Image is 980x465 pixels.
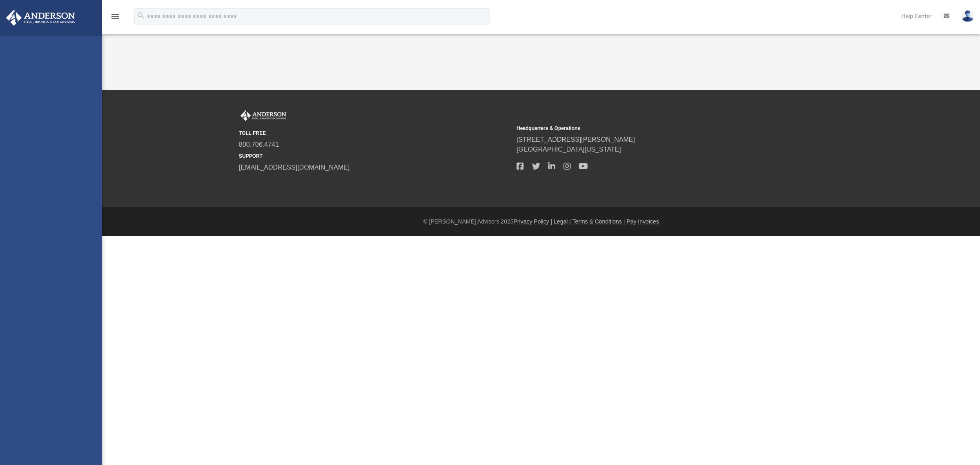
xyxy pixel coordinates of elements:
[110,11,120,21] i: menu
[239,141,279,148] a: 800.706.4741
[239,130,511,137] small: TOLL FREE
[4,10,78,26] img: Anderson Advisors Platinum Portal
[962,10,974,22] img: User Pic
[554,218,571,225] a: Legal |
[110,16,120,21] a: menu
[517,125,788,132] small: Headquarters & Operations
[136,11,145,20] i: search
[102,217,980,226] div: © [PERSON_NAME] Advisors 2025
[517,146,621,153] a: [GEOGRAPHIC_DATA][US_STATE]
[239,152,511,160] small: SUPPORT
[514,218,552,225] a: Privacy Policy |
[626,218,659,225] a: Pay Invoices
[239,110,288,121] img: Anderson Advisors Platinum Portal
[239,164,350,171] a: [EMAIL_ADDRESS][DOMAIN_NAME]
[517,136,635,143] a: [STREET_ADDRESS][PERSON_NAME]
[572,218,625,225] a: Terms & Conditions |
